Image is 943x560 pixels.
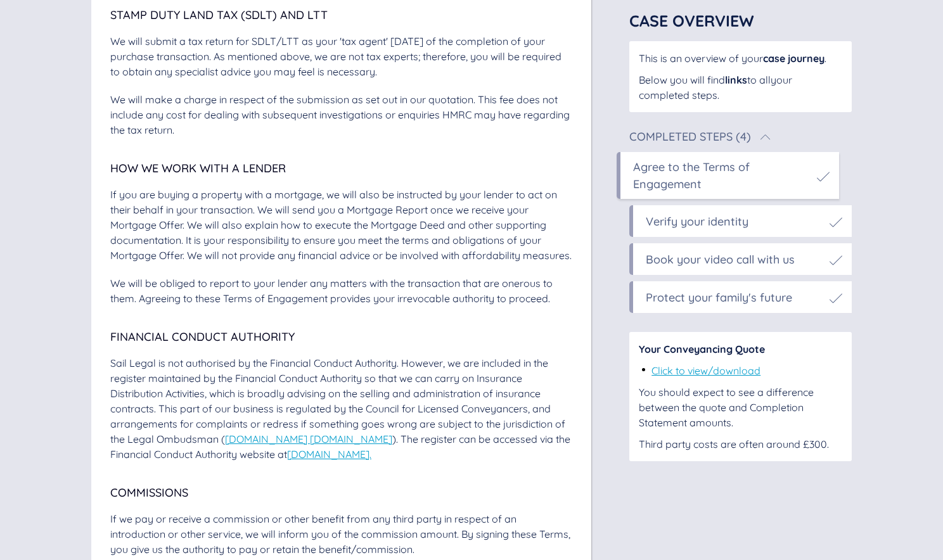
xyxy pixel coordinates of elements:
a: Click to view/download [651,364,760,377]
div: Book your video call with us [646,251,795,268]
div: We will submit a tax return for SDLT/LTT as your 'tax agent' [DATE] of the completion of your pur... [110,34,572,79]
span: links [725,73,747,86]
div: Third party costs are often around £300. [639,436,842,452]
span: case journey [763,52,824,65]
div: We will make a charge in respect of the submission as set out in our quotation. This fee does not... [110,92,572,137]
span: Financial Conduct Authority [110,329,295,344]
span: Stamp Duty Land Tax (SDLT) and LTT [110,8,328,22]
span: How we work with a lender [110,161,286,175]
span: Your Conveyancing Quote [639,343,765,355]
a: [DOMAIN_NAME]. [287,448,371,461]
span: Case Overview [629,11,754,30]
div: Verify your identity [646,213,748,230]
div: Sail Legal is not authorised by the Financial Conduct Authority. However, we are included in the ... [110,355,572,462]
a: [DOMAIN_NAME] [DOMAIN_NAME] [225,433,392,445]
div: Completed Steps (4) [629,131,751,143]
div: If you are buying a property with a mortgage, we will also be instructed by your lender to act on... [110,187,572,263]
div: We will be obliged to report to your lender any matters with the transaction that are onerous to ... [110,276,572,306]
div: This is an overview of your . [639,51,842,66]
div: Below you will find to all your completed steps . [639,72,842,103]
span: Commissions [110,485,188,500]
div: Agree to the Terms of Engagement [633,158,811,193]
div: You should expect to see a difference between the quote and Completion Statement amounts. [639,385,842,430]
div: If we pay or receive a commission or other benefit from any third party in respect of an introduc... [110,511,572,557]
div: Protect your family's future [646,289,792,306]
